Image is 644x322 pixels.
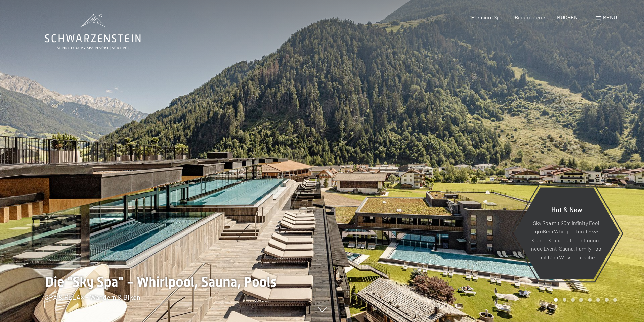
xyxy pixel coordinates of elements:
a: Hot & New Sky Spa mit 23m Infinity Pool, großem Whirlpool und Sky-Sauna, Sauna Outdoor Lounge, ne... [513,187,620,280]
div: Carousel Page 4 [579,298,583,302]
a: BUCHEN [557,14,578,20]
span: Menü [603,14,617,20]
div: Carousel Pagination [552,298,617,302]
div: Carousel Page 1 (Current Slide) [554,298,558,302]
div: Carousel Page 3 [571,298,575,302]
div: Carousel Page 8 [613,298,617,302]
a: Premium Spa [471,14,502,20]
div: Carousel Page 6 [596,298,600,302]
div: Carousel Page 5 [588,298,592,302]
div: Carousel Page 7 [605,298,609,302]
a: Bildergalerie [515,14,545,20]
span: Hot & New [551,205,582,213]
p: Sky Spa mit 23m Infinity Pool, großem Whirlpool und Sky-Sauna, Sauna Outdoor Lounge, neue Event-S... [530,218,603,262]
div: Carousel Page 2 [563,298,566,302]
